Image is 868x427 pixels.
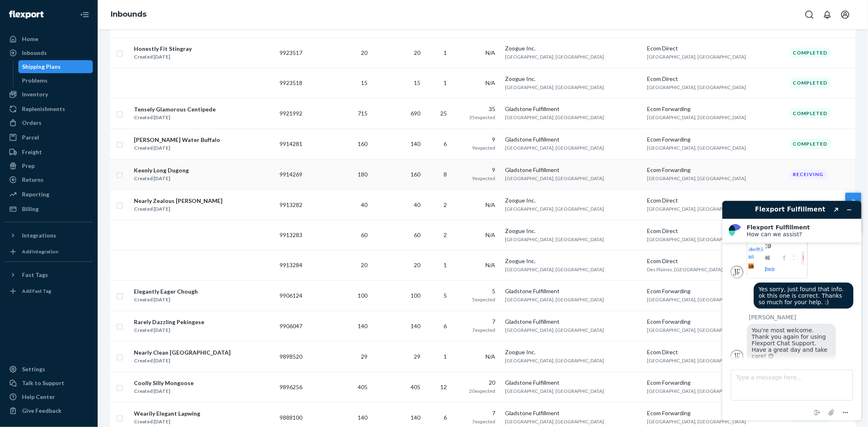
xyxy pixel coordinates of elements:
div: Gladstone Fulfillment [505,287,641,295]
span: N/A [485,231,495,238]
span: 690 [411,110,421,117]
td: 9913282 [276,190,316,220]
td: 9914281 [276,129,316,159]
span: 29 [361,353,367,360]
div: Completed [789,78,831,88]
div: Ecom Direct [647,75,783,83]
span: 7 expected [472,418,495,425]
div: Tensely Glamorous Centipede [134,105,216,113]
div: Zoogue Inc. [505,348,641,356]
div: Rarely Dazzling Pekingese [134,318,204,326]
span: 8 [444,171,447,178]
span: [GEOGRAPHIC_DATA], [GEOGRAPHIC_DATA] [505,206,604,212]
div: Settings [22,365,45,373]
div: Replenishments [22,105,65,113]
div: Ecom Forwarding [647,318,783,326]
a: Replenishments [5,102,93,115]
div: Fast Tags [22,271,48,279]
div: Completed [789,48,831,58]
div: Problems [22,76,48,85]
span: [GEOGRAPHIC_DATA], [GEOGRAPHIC_DATA] [647,357,746,364]
div: Talk to Support [22,379,64,387]
span: 6 [444,414,447,421]
span: 2 [444,231,447,238]
span: [GEOGRAPHIC_DATA], [GEOGRAPHIC_DATA] [505,388,604,394]
span: 160 [411,171,421,178]
span: 40 [361,201,367,208]
div: Created [DATE] [134,357,231,365]
button: Help Center [845,193,861,234]
div: Gladstone Fulfillment [505,409,641,417]
div: Ecom Direct [647,196,783,205]
div: Add Integration [22,248,58,255]
div: 5 [457,287,495,295]
td: 9896256 [276,372,316,402]
div: Gladstone Fulfillment [505,379,641,387]
div: 20 [457,379,495,387]
span: 100 [358,292,367,299]
a: Home [5,33,93,46]
span: [GEOGRAPHIC_DATA], [GEOGRAPHIC_DATA] [647,327,746,333]
span: 20 [361,261,367,268]
div: Wearily Elegant Lapwing [134,410,200,418]
a: Inbounds [111,10,146,19]
div: Created [DATE] [134,418,200,426]
div: Created [DATE] [134,326,204,334]
a: Orders [5,116,93,129]
div: Ecom Forwarding [647,135,783,144]
div: Zoogue Inc. [505,44,641,52]
td: 9906124 [276,280,316,311]
button: Integrations [5,229,93,242]
div: Created [DATE] [134,113,216,122]
span: 160 [358,140,367,147]
div: Ecom Forwarding [647,287,783,295]
span: 12 [440,383,447,390]
div: Home [22,35,38,43]
div: Gladstone Fulfillment [505,318,641,326]
span: [GEOGRAPHIC_DATA], [GEOGRAPHIC_DATA] [505,114,604,120]
span: [GEOGRAPHIC_DATA], [GEOGRAPHIC_DATA] [505,54,604,60]
span: [GEOGRAPHIC_DATA], [GEOGRAPHIC_DATA] [647,145,746,151]
span: [GEOGRAPHIC_DATA], [GEOGRAPHIC_DATA] [505,418,604,425]
span: 20 [414,261,421,268]
button: Give Feedback [5,404,93,417]
a: Shipping Plans [18,60,93,73]
span: [GEOGRAPHIC_DATA], [GEOGRAPHIC_DATA] [647,418,746,425]
span: [GEOGRAPHIC_DATA], [GEOGRAPHIC_DATA] [647,388,746,394]
a: Problems [18,74,93,87]
span: [GEOGRAPHIC_DATA], [GEOGRAPHIC_DATA] [647,206,746,212]
span: 1 [444,49,447,56]
div: Zoogue Inc. [505,75,641,83]
span: [GEOGRAPHIC_DATA], [GEOGRAPHIC_DATA] [505,145,604,151]
div: Billing [22,205,39,213]
a: Freight [5,146,93,159]
span: [GEOGRAPHIC_DATA], [GEOGRAPHIC_DATA] [647,175,746,181]
span: 405 [358,383,367,390]
div: Prep [22,162,35,170]
span: 2 [444,201,447,208]
div: 7 [457,409,495,417]
span: 140 [358,322,367,329]
span: 1 [444,261,447,268]
span: 20 expected [469,388,495,394]
span: [GEOGRAPHIC_DATA], [GEOGRAPHIC_DATA] [647,236,746,242]
div: Orders [22,119,42,127]
img: Flexport logo [9,11,44,19]
a: Billing [5,203,93,216]
a: Help Center [5,390,93,403]
div: Shipping Plans [22,63,61,71]
button: Fast Tags [5,268,93,281]
span: 9 expected [472,145,495,151]
span: Des Plaines, [GEOGRAPHIC_DATA] [647,266,723,272]
span: N/A [485,79,495,86]
div: Nearly Zealous [PERSON_NAME] [134,197,223,205]
div: Honestly Fit Stingray [134,45,192,53]
div: Nearly Clean [GEOGRAPHIC_DATA] [134,349,231,357]
div: Created [DATE] [134,205,223,213]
